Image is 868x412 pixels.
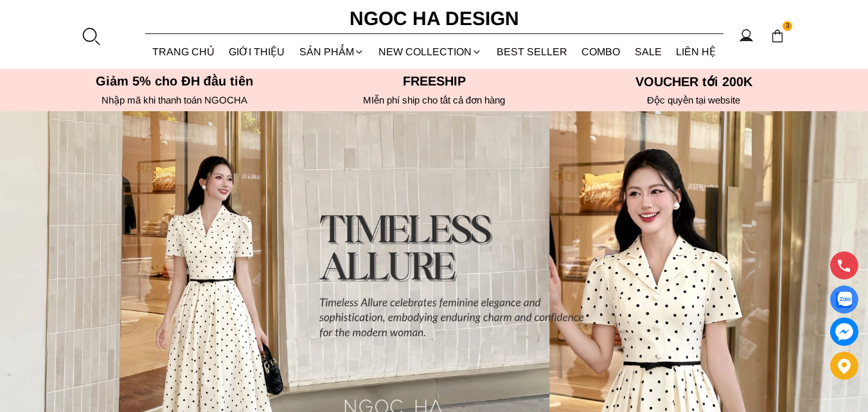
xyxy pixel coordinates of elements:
img: Display image [836,292,852,308]
a: Combo [574,35,628,69]
a: messenger [830,318,858,346]
a: Ngoc Ha Design [338,3,531,34]
a: BEST SELLER [490,35,575,69]
a: LIÊN HỆ [669,35,723,69]
img: img-CART-ICON-ksit0nf1 [770,29,784,43]
a: Display image [830,285,858,314]
span: 3 [783,21,793,31]
h6: MIễn phí ship cho tất cả đơn hàng [308,94,560,106]
div: SẢN PHẨM [292,35,372,69]
font: Freeship [403,74,466,88]
font: Nhập mã khi thanh toán NGOCHA [102,94,247,105]
a: NEW COLLECTION [371,35,490,69]
font: Giảm 5% cho ĐH đầu tiên [96,74,253,88]
a: TRANG CHỦ [145,35,222,69]
a: SALE [628,35,669,69]
h6: Độc quyền tại website [568,94,820,106]
h5: VOUCHER tới 200K [568,74,820,89]
a: GIỚI THIỆU [222,35,292,69]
